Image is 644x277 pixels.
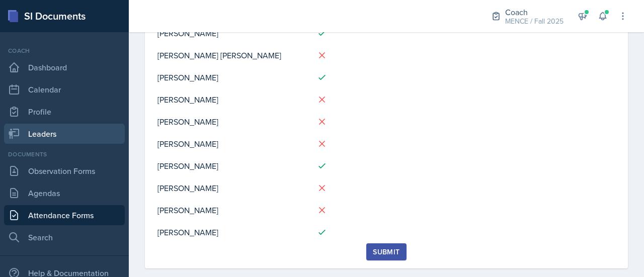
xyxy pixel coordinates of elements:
a: Leaders [4,124,125,144]
div: Coach [505,6,563,18]
a: Profile [4,102,125,122]
td: [PERSON_NAME] [157,111,309,133]
td: [PERSON_NAME] [157,88,309,111]
div: MENCE / Fall 2025 [505,16,563,27]
td: [PERSON_NAME] [157,155,309,177]
a: Observation Forms [4,161,125,181]
a: Dashboard [4,57,125,77]
button: Submit [366,243,406,260]
td: [PERSON_NAME] [157,66,309,88]
td: [PERSON_NAME] [157,22,309,44]
a: Attendance Forms [4,205,125,225]
a: Calendar [4,79,125,100]
td: [PERSON_NAME] [157,199,309,221]
td: [PERSON_NAME] [157,221,309,243]
td: [PERSON_NAME] [157,133,309,155]
td: [PERSON_NAME] [PERSON_NAME] [157,44,309,66]
td: [PERSON_NAME] [157,177,309,199]
a: Search [4,227,125,247]
div: Coach [4,46,125,55]
div: Submit [373,248,399,256]
a: Agendas [4,183,125,203]
div: Documents [4,150,125,159]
